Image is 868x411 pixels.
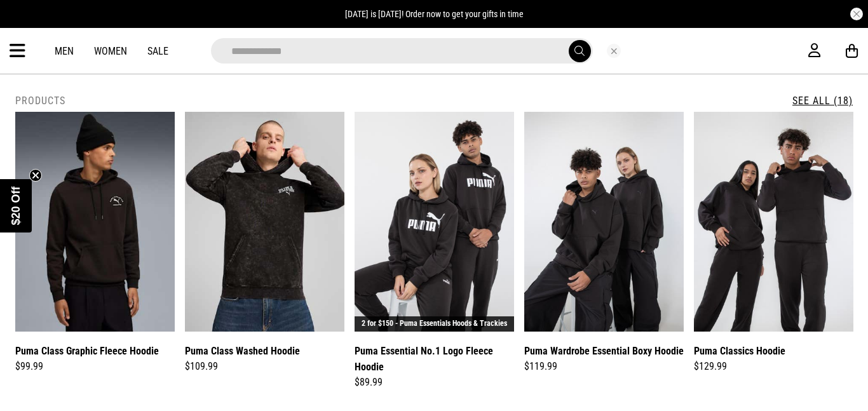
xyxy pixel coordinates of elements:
[185,112,344,332] img: Puma Class Washed Hoodie in Black
[147,45,168,57] a: Sale
[362,319,507,328] a: 2 for $150 - Puma Essentials Hoods & Trackies
[524,343,684,359] a: Puma Wardrobe Essential Boxy Hoodie
[355,343,514,375] a: Puma Essential No.1 Logo Fleece Hoodie
[94,45,127,57] a: Women
[10,186,22,225] span: $20 Off
[694,112,853,332] img: Puma Classics Hoodie in Black
[55,45,74,57] a: Men
[524,359,684,374] div: $119.99
[524,112,684,332] img: Puma Wardrobe Essential Boxy Hoodie in Black
[15,95,65,107] h2: Products
[792,95,853,107] a: See All (18)
[355,112,514,332] img: Puma Essential No.1 Logo Fleece Hoodie in Black
[345,9,524,19] span: [DATE] is [DATE]! Order now to get your gifts in time
[15,112,175,332] img: Puma Class Graphic Fleece Hoodie in Black
[607,44,621,58] button: Close search
[15,359,175,374] div: $99.99
[355,375,514,390] div: $89.99
[185,359,344,374] div: $109.99
[29,169,42,182] button: Close teaser
[15,343,159,359] a: Puma Class Graphic Fleece Hoodie
[694,343,785,359] a: Puma Classics Hoodie
[10,5,48,43] button: Open LiveChat chat widget
[185,343,300,359] a: Puma Class Washed Hoodie
[694,359,853,374] div: $129.99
